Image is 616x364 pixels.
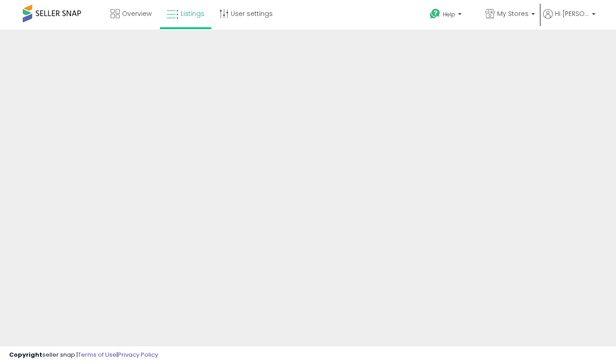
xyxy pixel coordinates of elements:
span: My Stores [497,9,529,18]
a: Privacy Policy [118,350,158,359]
a: Hi [PERSON_NAME] [543,9,596,30]
span: Help [443,10,455,18]
a: Help [423,1,477,30]
strong: Copyright [9,350,42,359]
a: Terms of Use [78,350,117,359]
span: Hi [PERSON_NAME] [555,9,589,18]
i: Get Help [429,8,441,20]
span: Listings [181,9,204,18]
div: seller snap | | [9,351,158,359]
span: Overview [122,9,152,18]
